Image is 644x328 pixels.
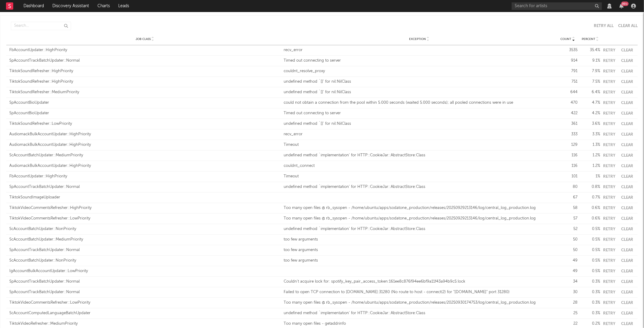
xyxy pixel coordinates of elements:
div: 25 [558,310,578,316]
div: 67 [558,195,578,201]
div: IgAccountBulkAccountUpdater::LowPriority [9,268,281,274]
button: Retry [603,301,615,305]
div: SpAccountTrackBatchUpdater::Normal [9,58,281,64]
button: Retry [603,154,615,158]
button: Clear [621,154,633,158]
button: Clear [621,280,633,284]
div: Timeout [284,142,555,148]
div: 0.3 % [581,300,600,306]
div: 361 [558,121,578,127]
input: Search... [11,22,71,30]
div: Failed to open TCP connection to [DOMAIN_NAME]:31280 (No route to host - connect(2) for "[DOMAIN_... [284,289,555,295]
div: undefined method `[]' for nil:NilClass [284,79,555,85]
div: 644 [558,89,578,95]
button: Retry [603,280,615,284]
div: 3535 [558,47,578,53]
div: AudiomackBulkAccountUpdater::HighPriority [9,142,281,148]
div: 0.5 % [581,247,600,253]
div: SpAccountBioUpdater [9,100,281,106]
div: 7.9 % [581,68,600,74]
button: Retry [603,164,615,168]
div: 9.1 % [581,58,600,64]
div: recv_error [284,131,555,137]
button: Retry [603,227,615,231]
div: 6.4 % [581,89,600,95]
div: 751 [558,79,578,85]
button: Retry [603,196,615,200]
div: 49 [558,258,578,264]
div: AudiomackBulkAccountUpdater::HighPriority [9,163,281,169]
button: Clear [621,259,633,263]
div: undefined method `implementation' for HTTP::CookieJar::AbstractStore:Class [284,152,555,158]
div: 3.6 % [581,121,600,127]
button: Retry [603,112,615,115]
button: Clear [621,227,633,231]
div: 0.3 % [581,310,600,316]
div: 7.5 % [581,79,600,85]
div: recv_error [284,47,555,53]
div: too few arguments [284,258,555,264]
div: SpAccountTrackBatchUpdater::Normal [9,289,281,295]
button: Clear [621,238,633,242]
button: Clear [621,101,633,105]
button: Retry [603,322,615,326]
button: Retry [603,217,615,221]
div: 80 [558,184,578,190]
div: 50 [558,247,578,253]
div: 4.2 % [581,110,600,116]
div: 0.5 % [581,258,600,264]
div: 28 [558,300,578,306]
div: couldnt_resolve_proxy [284,68,555,74]
div: 0.6 % [581,216,600,222]
div: 0.5 % [581,226,600,232]
div: Timed out connecting to server [284,58,555,64]
button: Retry [603,48,615,52]
button: Clear [621,206,633,210]
div: TiktokSoundRefresher::LowPriority [9,121,281,127]
button: Clear [621,143,633,147]
button: Clear [621,322,633,326]
div: 101 [558,173,578,179]
button: Retry [603,206,615,210]
div: TiktokVideoCommentsRefresher::LowPriority [9,216,281,222]
div: 57 [558,216,578,222]
button: Retry [603,238,615,242]
div: TiktokVideoRefresher::MediumPriority [9,321,281,327]
button: Retry [603,59,615,63]
div: 129 [558,142,578,148]
button: Clear [621,80,633,84]
div: 50 [558,237,578,243]
div: Too many open files @ rb_sysopen - /home/ubuntu/apps/sodatone_production/releases/20250930174753/... [284,300,555,306]
button: Retry [603,259,615,263]
div: 116 [558,152,578,158]
div: TiktokSoundRefresher::HighPriority [9,79,281,85]
div: ScAccountBatchUpdater::MediumPriority [9,152,281,158]
div: Too many open files - getaddrinfo [284,321,555,327]
button: Clear [621,196,633,200]
div: 422 [558,110,578,116]
div: SpAccountTrackBatchUpdater::Normal [9,247,281,253]
div: 914 [558,58,578,64]
div: TiktokSoundImageUploader [9,195,281,201]
div: undefined method `[]' for nil:NilClass [284,89,555,95]
div: undefined method `implementation' for HTTP::CookieJar::AbstractStore:Class [284,310,555,316]
button: Retry [603,175,615,179]
div: 0.2 % [581,321,600,327]
div: 0.5 % [581,237,600,243]
div: AudiomackBulkAccountUpdater::HighPriority [9,131,281,137]
div: TiktokVideoCommentsRefresher::LowPriority [9,300,281,306]
div: 116 [558,163,578,169]
button: Clear [621,59,633,63]
div: FbAccountUpdater::HighPriority [9,173,281,179]
button: Clear [621,217,633,221]
div: Timeout [284,173,555,179]
div: TiktokVideoCommentsRefresher::HighPriority [9,205,281,211]
button: Clear [621,122,633,126]
div: too few arguments [284,237,555,243]
div: Clear All [618,24,638,28]
div: TiktokSoundRefresher::HighPriority [9,68,281,74]
div: 333 [558,131,578,137]
div: 1.2 % [581,152,600,158]
div: Timed out connecting to server [284,110,555,116]
div: Couldn't acquire lock for: spotify_key_pair_access_token:161ee8c876f94ee6bf9a11f43a94b9c5:lock [284,279,555,285]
